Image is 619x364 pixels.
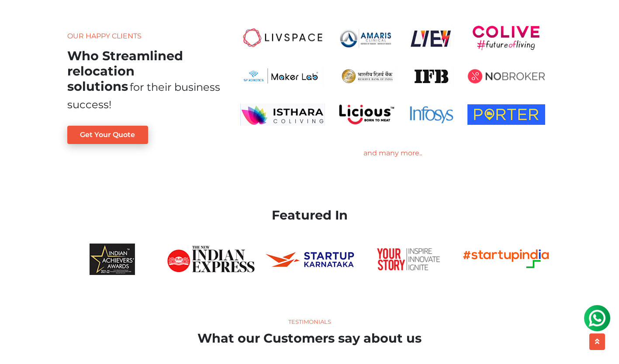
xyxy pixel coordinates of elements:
img: amaris [339,26,396,50]
img: your story [363,244,453,275]
h2: Featured In [67,208,552,223]
h2: Who Streamlined relocation solutions [67,48,183,94]
img: nobroker [467,64,545,89]
img: lye [410,26,453,50]
div: and many more.. [233,148,552,158]
img: iaa awards [67,244,157,275]
img: infosys [410,103,453,127]
img: RBI [339,64,396,89]
img: startup ka [265,244,355,275]
img: makers_lab [240,64,325,89]
img: indian express [166,244,256,275]
div: Testimonials [67,318,552,326]
button: scroll up [589,333,605,350]
img: porter [467,103,545,127]
img: ifb [410,64,453,89]
img: colive [473,26,539,50]
p: Our Happy Clients [67,31,220,41]
img: startup india hub [462,244,552,275]
img: whatsapp-icon.svg [9,9,26,26]
img: ishtara [240,103,325,127]
img: livespace [240,26,325,50]
a: Get Your Quote [67,126,149,144]
img: licious [339,103,396,127]
span: for their business success! [67,81,220,111]
h2: What our Customers say about us [67,331,552,346]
